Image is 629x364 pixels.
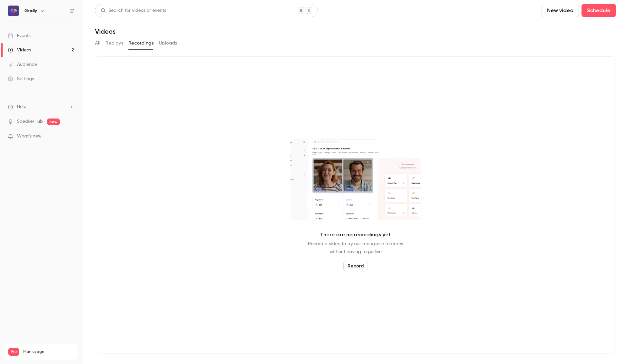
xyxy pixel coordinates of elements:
[17,133,42,140] span: What's new
[581,4,616,17] button: Schedule
[18,10,32,16] div: v 4.0.25
[101,7,166,14] div: Search for videos or events
[72,39,110,43] div: Keywords by Traffic
[17,103,27,110] span: Help
[8,103,74,110] li: help-dropdown-opener
[320,231,391,239] p: There are no recordings yet
[10,17,16,22] img: website_grey.svg
[18,38,23,43] img: tab_domain_overview_orange.svg
[47,118,60,125] span: new
[8,6,19,16] img: Gridly
[25,39,59,43] div: Domain Overview
[343,261,368,271] button: Record
[17,17,72,22] div: Domain: [DOMAIN_NAME]
[95,27,116,35] h1: Videos
[8,76,34,82] div: Settings
[542,4,579,17] button: New video
[66,134,74,139] iframe: Noticeable Trigger
[65,38,70,43] img: tab_keywords_by_traffic_grey.svg
[8,348,19,356] span: Pro
[8,47,31,53] div: Videos
[308,240,403,256] p: Record a video to try our repurpose features without having to go live
[8,61,37,68] div: Audience
[159,38,177,48] button: Uploads
[95,4,616,360] section: Videos
[17,118,43,125] a: SpeakerHub
[24,8,37,14] h6: Gridly
[8,32,30,39] div: Events
[23,349,74,355] span: Plan usage
[105,38,123,48] button: Replays
[95,38,100,48] button: All
[10,10,16,16] img: logo_orange.svg
[128,38,154,48] button: Recordings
